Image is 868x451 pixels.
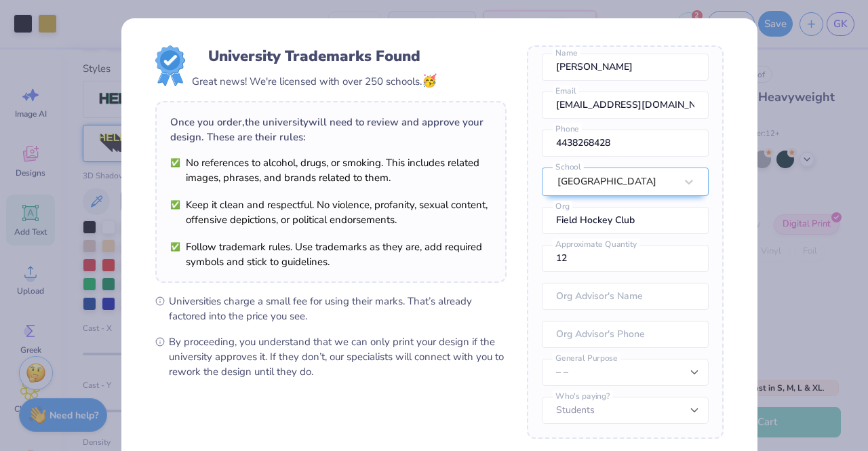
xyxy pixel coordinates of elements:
[155,45,185,86] img: License badge
[542,321,709,348] input: Org Advisor's Phone
[542,92,709,119] input: Email
[192,72,437,90] div: Great news! We're licensed with over 250 schools.
[169,334,507,379] span: By proceeding, you understand that we can only print your design if the university approves it. I...
[542,130,709,157] input: Phone
[422,73,437,89] span: 🥳
[169,294,507,323] span: Universities charge a small fee for using their marks. That’s already factored into the price you...
[542,283,709,310] input: Org Advisor's Name
[208,45,420,67] div: University Trademarks Found
[542,207,709,234] input: Org
[170,239,492,269] li: Follow trademark rules. Use trademarks as they are, add required symbols and stick to guidelines.
[542,54,709,81] input: Name
[170,115,492,144] div: Once you order, the university will need to review and approve your design. These are their rules:
[170,155,492,185] li: No references to alcohol, drugs, or smoking. This includes related images, phrases, and brands re...
[170,197,492,227] li: Keep it clean and respectful. No violence, profanity, sexual content, offensive depictions, or po...
[542,245,709,272] input: Approximate Quantity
